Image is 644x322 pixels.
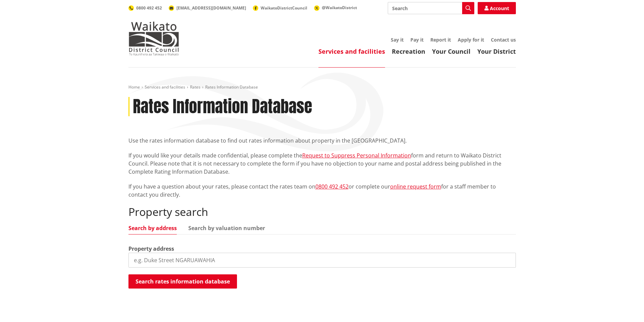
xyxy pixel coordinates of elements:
[314,5,357,10] a: @WaikatoDistrict
[136,5,162,11] span: 0800 492 452
[302,152,411,159] a: Request to Suppress Personal Information
[322,5,357,10] span: @WaikatoDistrict
[133,97,312,117] h1: Rates Information Database
[128,205,516,218] h2: Property search
[477,47,516,55] a: Your District
[145,84,185,90] a: Services and facilities
[128,137,516,145] p: Use the rates information database to find out rates information about property in the [GEOGRAPHI...
[128,274,237,289] button: Search rates information database
[169,5,246,11] a: [EMAIL_ADDRESS][DOMAIN_NAME]
[432,47,471,55] a: Your Council
[176,5,246,11] span: [EMAIL_ADDRESS][DOMAIN_NAME]
[128,151,516,176] p: If you would like your details made confidential, please complete the form and return to Waikato ...
[128,5,162,11] a: 0800 492 452
[430,36,451,43] a: Report it
[261,5,307,11] span: WaikatoDistrictCouncil
[392,47,425,55] a: Recreation
[391,36,404,43] a: Say it
[188,225,265,231] a: Search by valuation number
[388,2,474,14] input: Search input
[390,183,441,190] a: online request form
[315,183,349,190] a: 0800 492 452
[128,253,516,268] input: e.g. Duke Street NGARUAWAHIA
[128,84,140,90] a: Home
[205,84,258,90] span: Rates Information Database
[458,36,484,43] a: Apply for it
[190,84,200,90] a: Rates
[128,225,177,231] a: Search by address
[478,2,516,14] a: Account
[491,36,516,43] a: Contact us
[253,5,307,11] a: WaikatoDistrictCouncil
[128,245,174,253] label: Property address
[410,36,424,43] a: Pay it
[128,22,179,55] img: Waikato District Council - Te Kaunihera aa Takiwaa o Waikato
[318,47,385,55] a: Services and facilities
[128,84,516,90] nav: breadcrumb
[128,182,516,199] p: If you have a question about your rates, please contact the rates team on or complete our for a s...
